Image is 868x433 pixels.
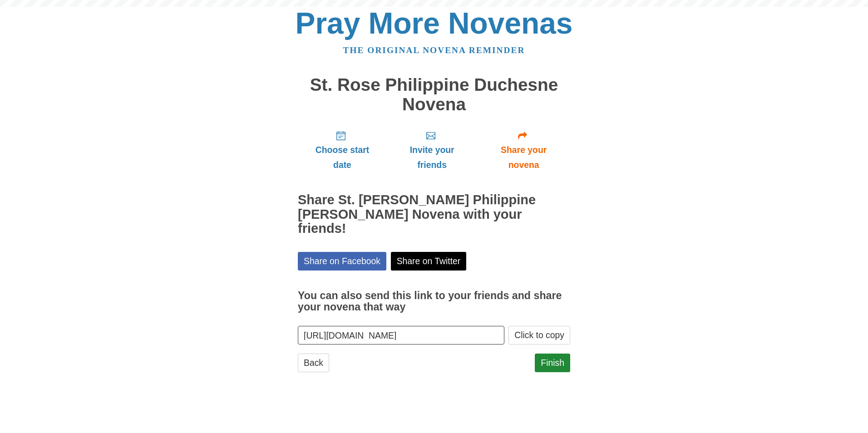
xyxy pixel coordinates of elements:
a: Share your novena [477,123,570,177]
a: Finish [535,354,570,372]
h1: St. Rose Philippine Duchesne Novena [298,75,570,114]
button: Click to copy [508,326,570,344]
a: Share on Twitter [391,252,467,271]
h2: Share St. [PERSON_NAME] Philippine [PERSON_NAME] Novena with your friends! [298,193,570,236]
span: Invite your friends [396,143,468,172]
a: Choose start date [298,123,387,177]
a: The original novena reminder [343,45,525,55]
span: Choose start date [307,143,378,172]
h3: You can also send this link to your friends and share your novena that way [298,290,570,313]
a: Pray More Novenas [296,6,573,40]
a: Invite your friends [387,123,477,177]
a: Share on Facebook [298,252,386,271]
span: Share your novena [486,143,561,172]
a: Back [298,354,329,372]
